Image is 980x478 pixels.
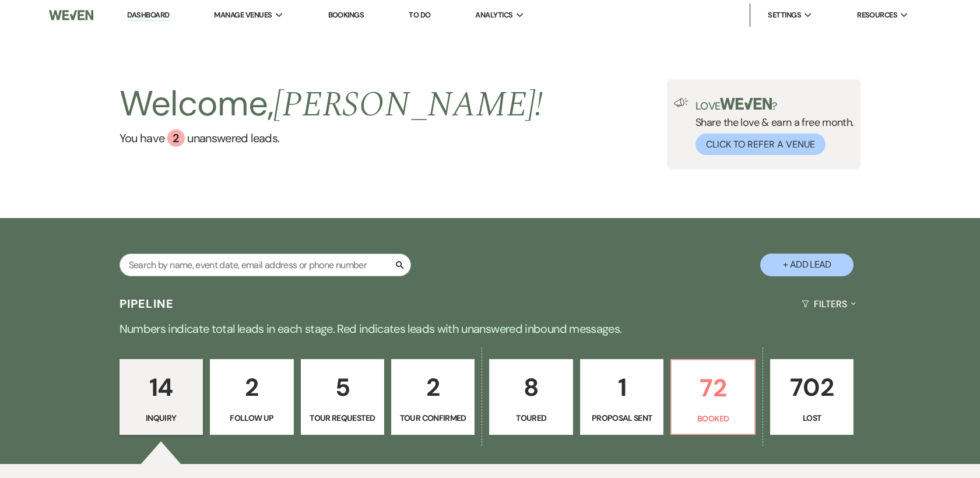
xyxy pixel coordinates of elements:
a: 702Lost [770,359,853,435]
img: weven-logo-green.svg [720,98,772,110]
button: Filters [797,289,860,319]
a: 8Toured [489,359,572,435]
p: Toured [497,412,565,424]
a: 2Tour Confirmed [391,359,475,435]
p: Tour Requested [308,412,377,424]
p: 702 [778,368,846,407]
p: Lost [778,412,846,424]
p: 14 [127,368,195,407]
p: 8 [497,368,565,407]
a: Dashboard [127,10,169,21]
a: 2Follow Up [210,359,293,435]
p: Proposal Sent [588,412,656,424]
span: Settings [768,9,801,21]
h3: Pipeline [120,296,174,312]
p: Tour Confirmed [399,412,467,424]
img: Weven Logo [49,3,93,27]
p: Love ? [696,98,854,111]
p: Numbers indicate total leads in each stage. Red indicates leads with unanswered inbound messages. [71,319,910,338]
a: You have 2 unanswered leads. [120,129,543,147]
a: 1Proposal Sent [580,359,663,435]
p: 2 [399,368,467,407]
button: Click to Refer a Venue [696,133,826,155]
a: To Do [409,10,430,20]
span: Analytics [475,9,512,21]
h2: Welcome, [120,79,543,129]
button: + Add Lead [760,254,853,276]
p: 72 [679,368,747,407]
img: loud-speaker-illustration.svg [674,98,689,107]
p: 1 [588,368,656,407]
p: Booked [679,412,747,425]
a: 14Inquiry [120,359,203,435]
div: 2 [167,129,185,147]
span: [PERSON_NAME] ! [273,78,543,132]
p: Inquiry [127,412,195,424]
a: 5Tour Requested [301,359,384,435]
a: Bookings [328,10,364,20]
span: Resources [857,9,897,21]
p: 5 [308,368,377,407]
div: Share the love & earn a free month. [689,98,854,155]
p: Follow Up [217,412,286,424]
a: 72Booked [670,359,755,435]
input: Search by name, event date, email address or phone number [120,254,411,276]
span: Manage Venues [214,9,272,21]
p: 2 [217,368,286,407]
